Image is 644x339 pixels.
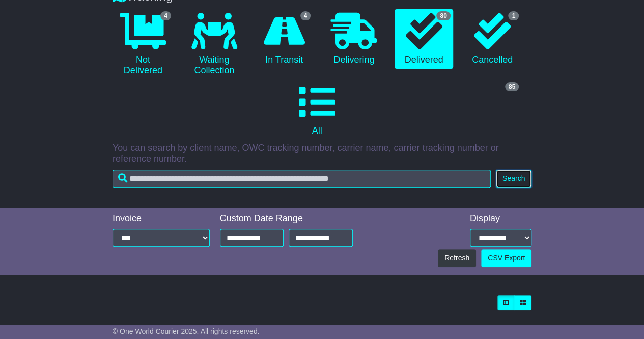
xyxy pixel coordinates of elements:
button: Search [496,170,531,188]
div: Invoice [113,213,210,224]
span: 80 [436,11,450,20]
a: Waiting Collection [184,9,245,80]
a: 4 In Transit [255,9,313,69]
div: Custom Date Range [220,213,353,224]
span: 4 [160,11,171,20]
a: CSV Export [481,249,531,267]
a: 4 Not Delivered [113,9,174,80]
button: Refresh [438,249,476,267]
p: You can search by client name, OWC tracking number, carrier name, carrier tracking number or refe... [113,143,531,165]
span: 4 [300,11,311,20]
a: Delivering [323,9,384,69]
div: Display [470,213,531,224]
a: 80 Delivered [395,9,453,69]
a: 85 All [113,80,521,140]
span: © One World Courier 2025. All rights reserved. [113,327,260,335]
a: 1 Cancelled [463,9,521,69]
span: 85 [505,82,519,91]
span: 1 [508,11,519,20]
